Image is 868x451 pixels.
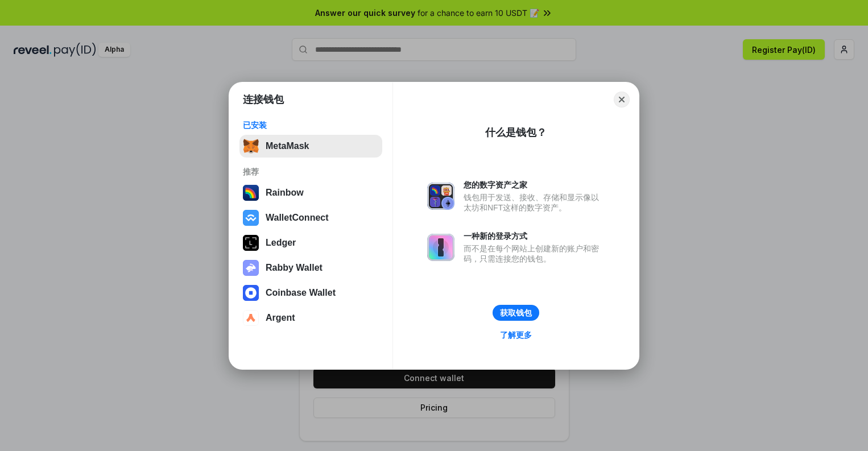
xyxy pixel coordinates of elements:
div: 什么是钱包？ [485,126,547,139]
div: Rainbow [266,188,304,198]
div: Argent [266,313,295,323]
h1: 连接钱包 [243,93,284,106]
img: svg+xml,%3Csvg%20xmlns%3D%22http%3A%2F%2Fwww.w3.org%2F2000%2Fsvg%22%20fill%3D%22none%22%20viewBox... [427,183,454,210]
button: Argent [239,307,382,329]
div: 而不是在每个网站上创建新的账户和密码，只需连接您的钱包。 [464,243,605,264]
img: svg+xml,%3Csvg%20width%3D%2228%22%20height%3D%2228%22%20viewBox%3D%220%200%2028%2028%22%20fill%3D... [243,210,259,226]
button: Rabby Wallet [239,256,382,279]
div: WalletConnect [266,213,329,223]
button: Ledger [239,231,382,254]
div: Ledger [266,238,296,248]
img: svg+xml,%3Csvg%20xmlns%3D%22http%3A%2F%2Fwww.w3.org%2F2000%2Fsvg%22%20fill%3D%22none%22%20viewBox... [427,234,454,261]
div: Rabby Wallet [266,263,323,273]
img: svg+xml,%3Csvg%20width%3D%2228%22%20height%3D%2228%22%20viewBox%3D%220%200%2028%2028%22%20fill%3D... [243,310,259,326]
div: 钱包用于发送、接收、存储和显示像以太坊和NFT这样的数字资产。 [464,192,605,213]
div: 获取钱包 [500,308,532,318]
a: 了解更多 [493,328,539,342]
img: svg+xml,%3Csvg%20fill%3D%22none%22%20height%3D%2233%22%20viewBox%3D%220%200%2035%2033%22%20width%... [243,138,259,154]
button: WalletConnect [239,206,382,229]
img: svg+xml,%3Csvg%20xmlns%3D%22http%3A%2F%2Fwww.w3.org%2F2000%2Fsvg%22%20width%3D%2228%22%20height%3... [243,235,259,251]
button: Close [614,92,630,107]
img: svg+xml,%3Csvg%20xmlns%3D%22http%3A%2F%2Fwww.w3.org%2F2000%2Fsvg%22%20fill%3D%22none%22%20viewBox... [243,260,259,276]
div: 您的数字资产之家 [464,180,605,190]
button: Coinbase Wallet [239,282,382,304]
img: svg+xml,%3Csvg%20width%3D%2228%22%20height%3D%2228%22%20viewBox%3D%220%200%2028%2028%22%20fill%3D... [243,285,259,301]
div: 已安装 [243,120,379,130]
div: 推荐 [243,167,379,177]
div: 了解更多 [500,330,532,340]
button: Rainbow [239,181,382,204]
div: MetaMask [266,141,309,151]
button: MetaMask [239,135,382,158]
div: Coinbase Wallet [266,288,336,298]
div: 一种新的登录方式 [464,231,605,241]
button: 获取钱包 [493,305,539,321]
img: svg+xml,%3Csvg%20width%3D%22120%22%20height%3D%22120%22%20viewBox%3D%220%200%20120%20120%22%20fil... [243,185,259,201]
